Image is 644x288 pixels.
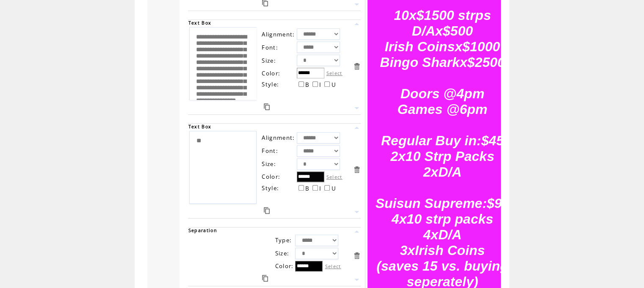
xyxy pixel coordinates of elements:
[353,208,361,216] a: Move this item down
[331,185,336,192] span: U
[353,104,361,112] a: Move this item down
[262,173,280,180] span: Color:
[188,20,211,26] span: Text Box
[353,0,361,8] a: Move this item down
[264,103,270,110] a: Duplicate this item
[275,236,292,244] span: Type:
[275,249,289,257] span: Size:
[262,160,276,168] span: Size:
[305,81,310,89] span: B
[325,263,341,269] label: Select
[262,184,279,192] span: Style:
[353,227,361,235] a: Move this item up
[305,185,310,192] span: B
[353,62,361,70] a: Delete this item
[353,20,361,28] a: Move this item up
[262,57,276,64] span: Size:
[262,134,295,141] span: Alignment:
[262,30,295,38] span: Alignment:
[264,207,270,214] a: Duplicate this item
[353,124,361,132] a: Move this item up
[326,70,343,76] label: Select
[353,252,361,260] a: Delete this item
[319,81,321,89] span: I
[188,124,211,130] span: Text Box
[353,166,361,174] a: Delete this item
[331,81,336,89] span: U
[275,262,293,270] span: Color:
[326,174,343,180] label: Select
[262,275,268,282] a: Duplicate this item
[262,44,278,51] span: Font:
[188,227,217,233] span: Separation
[262,147,278,155] span: Font:
[353,276,361,284] a: Move this item down
[262,80,279,88] span: Style:
[319,185,321,192] span: I
[262,69,280,77] span: Color:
